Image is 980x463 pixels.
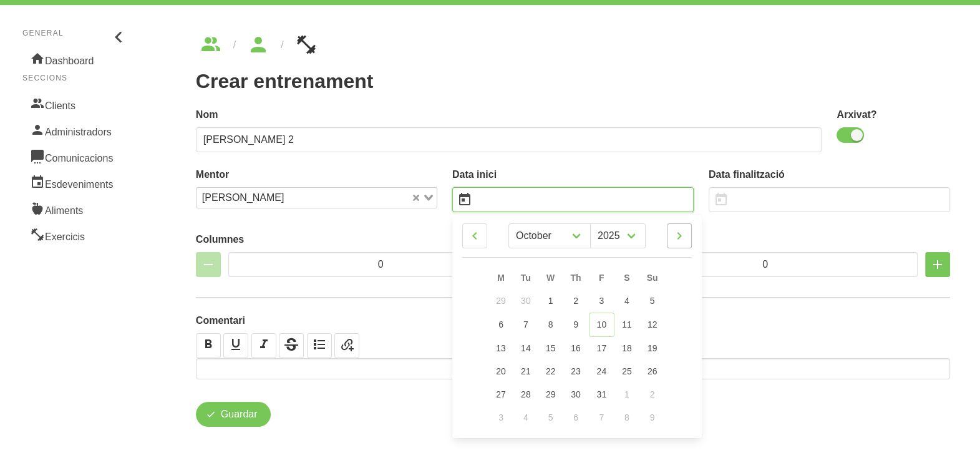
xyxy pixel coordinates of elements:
[497,273,505,283] span: M
[538,360,563,383] a: 22
[546,366,556,376] span: 22
[288,190,409,205] input: Search for option
[614,337,639,360] a: 18
[496,366,506,376] span: 20
[22,46,129,72] a: Dashboard
[513,383,538,406] a: 28
[452,167,694,182] label: Data inici
[496,389,506,399] span: 27
[624,412,629,422] span: 8
[622,319,632,329] span: 11
[196,167,437,182] label: Mentor
[22,222,129,248] a: Exercicis
[639,337,666,360] a: 19
[589,290,615,313] a: 3
[563,290,588,313] a: 2
[196,402,271,427] button: Guardar
[22,72,129,84] p: Seccions
[521,366,531,376] span: 21
[622,366,632,376] span: 25
[22,91,129,117] a: Clients
[571,389,581,399] span: 30
[521,343,531,353] span: 14
[513,337,538,360] a: 14
[196,187,437,208] div: Search for option
[521,296,531,306] span: 30
[513,313,538,337] a: 7
[624,389,629,399] span: 1
[614,290,639,313] a: 4
[573,296,578,306] span: 2
[22,196,129,222] a: Aliments
[599,296,604,306] span: 3
[580,232,950,247] label: Files
[513,360,538,383] a: 21
[488,360,513,383] a: 20
[614,360,639,383] a: 25
[496,343,506,353] span: 13
[589,337,615,360] a: 17
[196,232,566,247] label: Columnes
[546,273,555,283] span: W
[22,144,129,170] a: Comunicacions
[648,343,657,353] span: 19
[571,366,581,376] span: 23
[563,337,588,360] a: 16
[589,313,615,337] a: 10
[639,313,666,337] a: 12
[589,383,615,406] a: 31
[196,35,950,55] nav: breadcrumbs
[597,343,607,353] span: 17
[413,193,419,203] button: Clear Selected
[597,389,607,399] span: 31
[538,290,563,313] a: 1
[599,273,604,283] span: F
[648,366,657,376] span: 26
[648,319,657,329] span: 12
[22,170,129,196] a: Esdeveniments
[650,412,655,422] span: 9
[548,412,553,422] span: 5
[22,27,129,39] p: General
[563,383,588,406] a: 30
[837,107,950,122] label: Arxivat?
[650,296,655,306] span: 5
[597,319,607,329] span: 10
[498,412,503,422] span: 3
[488,383,513,406] a: 27
[548,296,553,306] span: 1
[573,412,578,422] span: 6
[199,190,288,205] span: [PERSON_NAME]
[523,412,528,422] span: 4
[639,360,666,383] a: 26
[538,313,563,337] a: 8
[521,273,531,283] span: Tu
[573,319,578,329] span: 9
[570,273,581,283] span: Th
[563,313,588,337] a: 9
[488,313,513,337] a: 6
[498,319,503,329] span: 6
[22,117,129,144] a: Administradors
[548,319,553,329] span: 8
[523,319,528,329] span: 7
[624,296,629,306] span: 4
[546,343,556,353] span: 15
[639,290,666,313] a: 5
[563,360,588,383] a: 23
[196,107,822,122] label: Nom
[624,273,629,283] span: S
[538,337,563,360] a: 15
[521,389,531,399] span: 28
[196,70,950,92] h1: Crear entrenament
[622,343,632,353] span: 18
[709,167,950,182] label: Data finalització
[571,343,581,353] span: 16
[221,407,258,422] span: Guardar
[650,389,655,399] span: 2
[496,296,506,306] span: 29
[589,360,615,383] a: 24
[538,383,563,406] a: 29
[647,273,658,283] span: Su
[546,389,556,399] span: 29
